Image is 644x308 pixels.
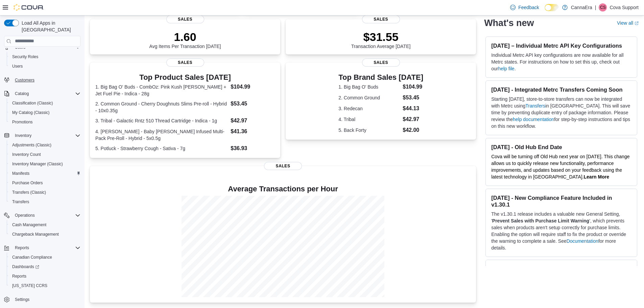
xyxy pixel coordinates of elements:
a: Dashboards [9,263,42,271]
a: Cash Management [9,221,49,229]
a: Inventory Manager (Classic) [9,160,66,168]
p: | [595,3,596,11]
button: Security Roles [7,52,83,62]
span: My Catalog (Classic) [9,109,80,117]
dd: $41.36 [231,127,275,136]
button: Manifests [7,169,83,178]
p: CannaEra [571,3,592,11]
div: Cova Support [599,3,607,11]
a: Customers [12,76,37,84]
dd: $42.97 [231,117,275,125]
span: Purchase Orders [9,179,80,187]
p: Cova Support [610,3,639,11]
a: Classification (Classic) [9,99,56,107]
a: Feedback [507,1,542,14]
button: Operations [1,211,83,220]
span: Inventory Count [9,150,80,159]
h2: What's new [484,18,534,28]
h3: [DATE] – Individual Metrc API Key Configurations [491,42,631,49]
button: Inventory Manager (Classic) [7,159,83,169]
span: Adjustments (Classic) [12,142,51,148]
a: help file [498,66,514,71]
a: help documentation [513,117,554,122]
dt: 1. Big Bag O' Buds - CombOz: Pink Kush [PERSON_NAME] + Jet Fuel Pie - Indica - 28g [95,84,228,97]
span: Users [9,62,80,70]
p: Starting [DATE], store-to-store transfers can now be integrated with Metrc using in [GEOGRAPHIC_D... [491,96,631,129]
a: Reports [9,272,29,280]
span: Catalog [15,91,29,96]
span: Sales [362,58,400,67]
dd: $104.99 [403,83,423,91]
span: Sales [362,15,400,23]
button: Reports [12,244,32,252]
h3: Top Product Sales [DATE] [95,73,275,81]
button: Reports [7,271,83,281]
dt: 3. Tribal - Galactic Rntz 510 Thread Cartridge - Indica - 1g [95,117,228,124]
span: Manifests [9,169,80,177]
a: My Catalog (Classic) [9,109,52,117]
span: Reports [12,244,80,252]
span: Purchase Orders [12,180,43,186]
a: View allExternal link [617,20,639,26]
span: Settings [15,297,29,302]
button: Reports [1,243,83,253]
span: Promotions [12,119,33,125]
span: Reports [15,245,29,251]
span: Transfers (Classic) [12,190,46,195]
span: Feedback [518,4,539,11]
span: Chargeback Management [9,230,80,238]
span: CS [600,3,606,11]
dt: 2. Common Ground - Cherry Doughnuts Slims Pre-roll - Hybrid - 10x0.35g [95,100,228,114]
dt: 4. [PERSON_NAME] - Baby [PERSON_NAME] Infused Multi-Pack Pre-Roll - Hybrid - 5x0.5g [95,128,228,142]
dt: 1. Big Bag O' Buds [338,84,400,90]
span: Inventory [15,133,31,138]
a: Learn More [584,174,609,180]
button: Inventory [12,132,34,140]
span: Security Roles [9,53,80,61]
span: Customers [12,76,80,84]
button: Adjustments (Classic) [7,140,83,150]
dd: $44.13 [403,104,423,113]
button: Promotions [7,117,83,127]
span: Settings [12,295,80,304]
a: Canadian Compliance [9,253,55,261]
h3: Top Brand Sales [DATE] [338,73,423,81]
button: Inventory [1,131,83,140]
button: Purchase Orders [7,178,83,188]
button: Classification (Classic) [7,98,83,108]
button: Inventory Count [7,150,83,159]
button: Transfers [7,197,83,207]
dd: $53.45 [231,100,275,108]
dd: $42.00 [403,126,423,134]
button: Users [7,62,83,71]
span: Operations [15,213,35,218]
span: Reports [12,274,26,279]
span: Inventory [12,132,80,140]
p: 1.60 [149,30,221,44]
span: Adjustments (Classic) [9,141,80,149]
span: Canadian Compliance [12,255,52,260]
span: Cova will be turning off Old Hub next year on [DATE]. This change allows us to quickly release ne... [491,154,629,180]
span: Inventory Count [12,152,41,157]
span: Manifests [12,171,29,176]
span: Sales [166,58,204,67]
button: My Catalog (Classic) [7,108,83,117]
span: Cash Management [9,221,80,229]
button: Customers [1,75,83,85]
button: Canadian Compliance [7,253,83,262]
span: Promotions [9,118,80,126]
a: Chargeback Management [9,230,62,238]
button: Settings [1,294,83,304]
span: Inventory Manager (Classic) [9,160,80,168]
button: Catalog [1,89,83,98]
button: Cash Management [7,220,83,230]
span: Transfers [12,199,29,205]
button: Chargeback Management [7,230,83,239]
span: Load All Apps in [GEOGRAPHIC_DATA] [19,20,80,33]
span: Catalog [12,90,80,98]
button: [US_STATE] CCRS [7,281,83,290]
h3: [DATE] - New Compliance Feature Included in v1.30.1 [491,194,631,208]
dd: $36.93 [231,144,275,152]
a: Inventory Count [9,150,44,159]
